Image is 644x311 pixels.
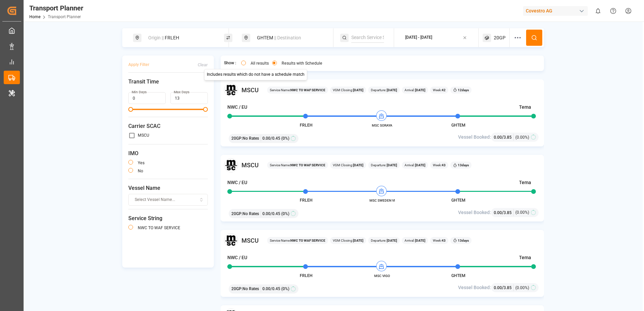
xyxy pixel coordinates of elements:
b: 13 days [458,239,469,242]
b: NWC TO WAF SERVICE [290,163,325,167]
span: 0.00 / 0.45 [262,211,280,217]
span: 20GP : [231,135,243,141]
span: GHTEM [451,123,465,128]
span: No Rates [243,211,259,217]
span: FRLEH [300,123,313,128]
div: FRLEH [144,32,217,44]
img: Carrier [224,233,238,247]
span: || Destination [274,35,301,40]
span: MSCU [241,236,259,245]
b: [DATE] [353,163,363,167]
label: Max Days [174,90,189,95]
div: GHTEM [253,32,326,44]
b: [DATE] [353,88,363,92]
span: 20GP : [231,286,243,292]
span: 20GP [494,34,506,41]
b: [DATE] [386,88,397,92]
span: (0%) [281,211,289,217]
b: 13 days [458,163,469,167]
h4: Tema [519,104,531,111]
span: Service String [128,214,208,222]
b: NWC TO WAF SERVICE [290,239,325,242]
b: 42 [442,88,446,92]
span: Week: [433,163,446,168]
span: Service Name: [270,238,325,243]
span: Departure: [371,163,397,168]
span: GHTEM [451,273,465,278]
b: [DATE] [353,239,363,242]
span: Origin || [148,35,164,40]
span: VGM Closing: [333,163,363,168]
span: 0.00 [494,210,502,215]
span: 3.85 [504,210,512,215]
span: Arrival: [405,238,425,243]
label: yes [138,161,144,165]
span: MSC VIGO [364,273,401,278]
span: Departure: [371,88,397,93]
h4: Tema [519,254,531,261]
span: No Rates [243,286,259,292]
input: Search Service String [351,33,384,43]
img: Carrier [224,83,238,97]
span: 3.85 [504,285,512,290]
span: Transit Time [128,78,208,86]
span: (0.00%) [515,285,529,291]
img: Carrier [224,158,238,172]
span: Show : [224,60,236,66]
b: 12 days [458,88,469,92]
span: Departure: [371,238,397,243]
label: Min Days [132,90,147,95]
label: no [138,169,143,173]
span: (0.00%) [515,209,529,215]
span: Service Name: [270,88,325,93]
span: Week: [433,88,446,93]
b: [DATE] [386,239,397,242]
div: / [494,209,514,216]
span: Carrier SCAC [128,122,208,130]
div: Covestro AG [523,6,588,16]
span: 0.00 / 0.45 [262,286,280,292]
span: FRLEH [300,273,313,278]
a: Home [29,14,40,19]
label: All results [251,61,269,65]
span: VGM Closing: [333,238,363,243]
span: 0.00 / 0.45 [262,135,280,141]
button: Help Center [606,3,621,19]
span: MSCU [241,161,259,170]
span: Maximum [203,107,208,112]
span: Service Name: [270,163,325,168]
span: VGM Closing: [333,88,363,93]
h4: Tema [519,179,531,186]
span: (0.00%) [515,134,529,140]
span: Vessel Booked: [458,209,491,216]
span: Minimum [128,107,133,112]
b: 43 [442,239,446,242]
label: MSCU [138,133,149,137]
span: 0.00 [494,135,502,140]
span: (0%) [281,286,289,292]
label: Results with Schedule [282,61,322,65]
span: MSCU [241,85,259,95]
span: Select Vessel Name... [135,197,175,203]
span: No Rates [243,135,259,141]
span: Arrival: [405,88,425,93]
div: / [494,284,514,291]
button: Clear [198,59,208,71]
span: MSC SORAYA [364,123,401,128]
span: Vessel Name [128,184,208,192]
button: [DATE] - [DATE] [398,31,475,44]
h4: NWC / EU [227,104,247,111]
span: GHTEM [451,198,465,203]
button: show 0 new notifications [590,3,606,19]
span: 0.00 [494,285,502,290]
div: / [494,134,514,141]
span: MSC SWEDEN VI [364,198,401,203]
span: Vessel Booked: [458,284,491,291]
div: Clear [198,62,208,68]
button: Covestro AG [523,4,590,17]
b: [DATE] [386,163,397,167]
b: [DATE] [414,239,425,242]
span: Week: [433,238,446,243]
div: Transport Planner [29,3,83,13]
span: (0%) [281,135,289,141]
